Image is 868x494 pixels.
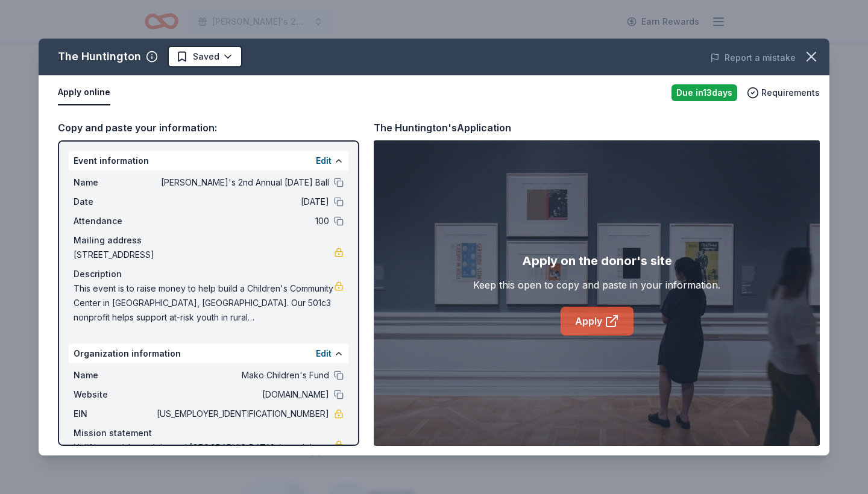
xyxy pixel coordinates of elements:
[761,86,820,100] span: Requirements
[58,120,359,136] div: Copy and paste your information:
[671,84,737,101] div: Due in 13 days
[747,86,820,100] button: Requirements
[69,151,348,170] div: Event information
[154,368,329,383] span: Mako Children's Fund
[168,46,242,67] button: Saved
[74,281,334,325] span: This event is to raise money to help build a Children's Community Center in [GEOGRAPHIC_DATA], [G...
[74,267,344,281] div: Description
[374,120,511,136] div: The Huntington's Application
[154,407,329,421] span: [US_EMPLOYER_IDENTIFICATION_NUMBER]
[193,49,219,64] span: Saved
[74,214,154,228] span: Attendance
[473,278,720,292] div: Keep this open to copy and paste in your information.
[74,195,154,209] span: Date
[74,233,344,248] div: Mailing address
[74,387,154,402] span: Website
[58,80,110,105] button: Apply online
[74,407,154,421] span: EIN
[522,251,672,270] div: Apply on the donor's site
[154,387,329,402] span: [DOMAIN_NAME]
[74,175,154,190] span: Name
[69,344,348,363] div: Organization information
[561,307,634,336] a: Apply
[154,214,329,228] span: 100
[74,426,344,440] div: Mission statement
[710,51,796,65] button: Report a mistake
[154,175,329,190] span: [PERSON_NAME]'s 2nd Annual [DATE] Ball
[154,195,329,209] span: [DATE]
[74,368,154,383] span: Name
[74,248,334,262] span: [STREET_ADDRESS]
[74,440,334,469] span: Uplifting at-risk youth in rural [GEOGRAPHIC_DATA] through long-term education and skill-building...
[316,346,332,361] button: Edit
[58,47,141,66] div: The Huntington
[316,154,332,168] button: Edit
